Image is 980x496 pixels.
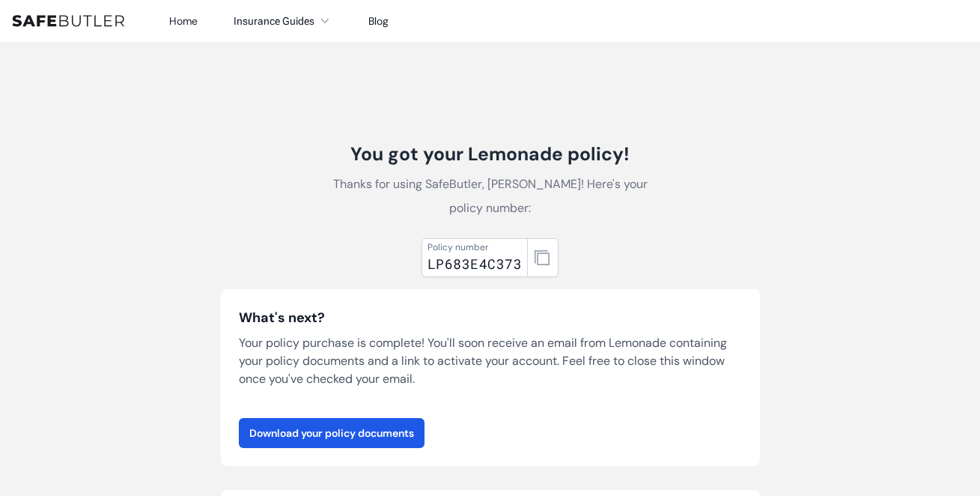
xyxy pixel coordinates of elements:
[239,418,424,448] a: Download your policy documents
[239,334,742,388] p: Your policy purchase is complete! You'll soon receive an email from Lemonade containing your poli...
[427,253,522,274] div: LP683E4C373
[368,14,389,28] a: Blog
[323,172,658,220] p: Thanks for using SafeButler, [PERSON_NAME]! Here's your policy number:
[239,307,742,328] h3: What's next?
[427,241,522,253] div: Policy number
[12,15,124,27] img: SafeButler Text Logo
[234,12,332,30] button: Insurance Guides
[323,142,658,166] h1: You got your Lemonade policy!
[169,14,198,28] a: Home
